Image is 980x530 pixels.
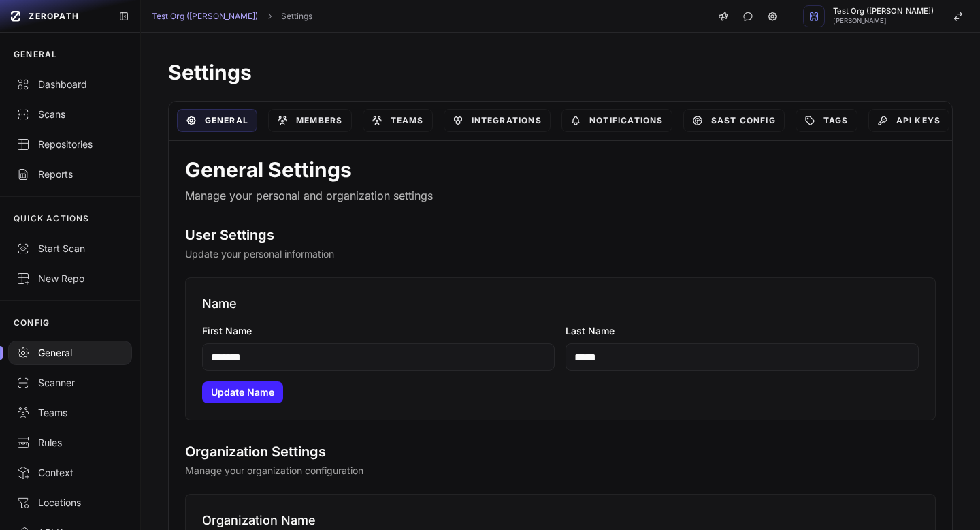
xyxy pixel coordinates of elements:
div: Scanner [16,376,124,390]
p: Manage your organization configuration [185,464,936,478]
div: Start Scan [16,242,124,255]
div: Repositories [16,138,124,151]
div: Teams [16,406,124,420]
h3: Organization Name [202,511,919,530]
a: General [177,109,257,132]
a: ZEROPATH [5,5,108,27]
div: Context [16,466,124,480]
div: Locations [16,496,124,510]
span: ZEROPATH [29,11,79,22]
a: SAST Config [683,109,785,132]
p: GENERAL [14,49,57,60]
h1: Settings [168,60,953,84]
h1: General Settings [185,157,936,182]
p: Manage your personal and organization settings [185,187,936,204]
div: General [16,346,124,360]
a: Notifications [561,109,672,132]
div: Rules [16,436,124,450]
div: Reports [16,168,124,181]
a: Tags [796,109,857,132]
h2: Organization Settings [185,442,936,461]
label: Last Name [566,324,919,338]
svg: chevron right, [265,12,274,21]
a: Members [268,109,351,132]
div: Dashboard [16,78,124,91]
p: QUICK ACTIONS [14,213,90,224]
a: API Keys [868,109,950,132]
a: Test Org ([PERSON_NAME]) [152,11,258,22]
a: Integrations [444,109,551,132]
a: Settings [281,11,312,22]
span: Test Org ([PERSON_NAME]) [833,7,934,15]
p: Update your personal information [185,247,936,261]
label: First Name [202,324,555,338]
h3: Name [202,294,919,313]
a: Teams [363,109,433,132]
button: Update Name [202,381,283,403]
h2: User Settings [185,225,936,245]
span: [PERSON_NAME] [833,18,934,25]
p: CONFIG [14,317,50,328]
div: New Repo [16,272,124,285]
div: Scans [16,108,124,121]
nav: breadcrumb [152,11,312,22]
